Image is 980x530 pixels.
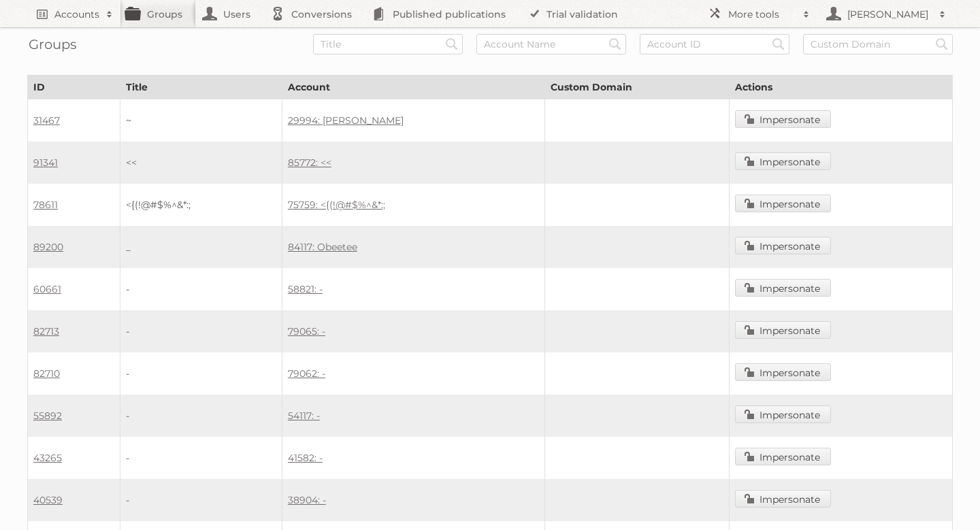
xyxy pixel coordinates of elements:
a: 75759: <{(!@#$%^&*:; [288,199,385,211]
input: Search [932,34,952,54]
a: Impersonate [735,110,831,128]
td: <{(!@#$%^&*:; [120,184,282,226]
a: Impersonate [735,195,831,212]
a: Impersonate [735,279,831,297]
a: 38904: - [288,494,326,506]
a: 84117: Obeetee [288,241,357,253]
a: 79062: - [288,367,325,380]
td: ~ [120,99,282,142]
th: Account [282,76,544,99]
input: Search [442,34,462,54]
a: Impersonate [735,363,831,381]
td: - [120,395,282,437]
input: Title [313,34,463,54]
td: - [120,352,282,395]
input: Account ID [640,34,789,54]
a: 40539 [33,494,63,506]
a: 82710 [33,367,60,380]
a: 43265 [33,452,62,464]
a: 29994: [PERSON_NAME] [288,114,404,127]
h2: More tools [728,7,796,21]
a: 89200 [33,241,63,253]
a: 58821: - [288,283,323,295]
th: ID [28,76,120,99]
h2: [PERSON_NAME] [844,7,932,21]
h2: Accounts [54,7,99,21]
a: 85772: << [288,156,331,169]
a: Impersonate [735,237,831,254]
th: Custom Domain [544,76,729,99]
a: 79065: - [288,325,325,337]
input: Search [605,34,625,54]
a: 82713 [33,325,59,337]
td: - [120,268,282,310]
a: 78611 [33,199,58,211]
td: _ [120,226,282,268]
a: 55892 [33,410,62,422]
a: 31467 [33,114,60,127]
th: Actions [729,76,952,99]
a: 41582: - [288,452,323,464]
a: 60661 [33,283,61,295]
a: 54117: - [288,410,320,422]
a: Impersonate [735,152,831,170]
td: - [120,479,282,521]
input: Custom Domain [803,34,953,54]
input: Account Name [476,34,626,54]
a: Impersonate [735,448,831,465]
a: 91341 [33,156,58,169]
a: Impersonate [735,405,831,423]
td: - [120,310,282,352]
td: - [120,437,282,479]
input: Search [768,34,789,54]
a: Impersonate [735,321,831,339]
a: Impersonate [735,490,831,508]
td: << [120,142,282,184]
th: Title [120,76,282,99]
